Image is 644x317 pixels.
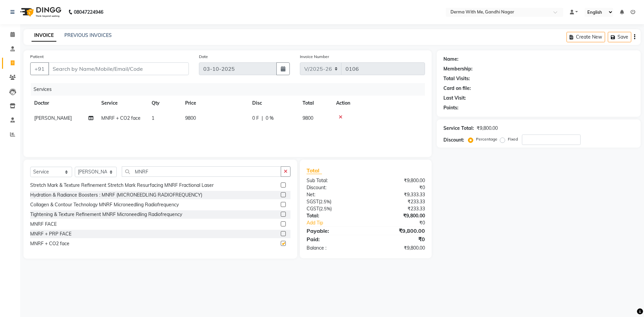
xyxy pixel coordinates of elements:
[307,206,319,212] span: CGST
[303,115,313,121] span: 9800
[32,30,56,42] a: INVOICE
[64,32,112,38] a: PREVIOUS INVOICES
[30,182,214,189] div: Stretch Mark & Texture Refinement Stretch Mark Resurfacing MNRF Fractional Laser
[302,219,376,226] a: Add Tip
[152,115,154,121] span: 1
[443,95,466,102] div: Last Visit:
[302,227,366,235] div: Payable:
[302,205,366,212] div: ( )
[48,62,189,75] input: Search by Name/Mobile/Email/Code
[443,137,464,144] div: Discount:
[74,3,103,21] b: 08047224946
[30,201,179,208] div: Collagen & Contour Technology MNRF Microneedling Radiofrequency
[366,191,430,198] div: ₹9,333.33
[320,206,330,211] span: 2.5%
[508,136,518,142] label: Fixed
[30,230,71,237] div: MNRF + PRP FACE
[320,199,330,204] span: 2.5%
[302,184,366,191] div: Discount:
[181,96,248,111] th: Price
[266,115,274,122] span: 0 %
[199,54,208,60] label: Date
[376,219,430,226] div: ₹0
[302,198,366,205] div: ( )
[30,221,57,228] div: MNRF FACE
[101,115,141,121] span: MNRF + CO2 face
[302,245,366,252] div: Balance :
[302,177,366,184] div: Sub Total:
[443,85,471,92] div: Card on file:
[122,166,281,177] input: Search or Scan
[17,3,63,21] img: logo
[443,104,459,111] div: Points:
[332,96,425,111] th: Action
[366,235,430,243] div: ₹0
[443,56,459,63] div: Name:
[366,177,430,184] div: ₹9,800.00
[248,96,299,111] th: Disc
[302,212,366,219] div: Total:
[148,96,181,111] th: Qty
[366,245,430,252] div: ₹9,800.00
[302,191,366,198] div: Net:
[477,125,498,132] div: ₹9,800.00
[185,115,196,121] span: 9800
[30,240,69,247] div: MNRF + CO2 face
[299,96,332,111] th: Total
[34,115,72,121] span: [PERSON_NAME]
[30,96,97,111] th: Doctor
[31,83,430,96] div: Services
[302,235,366,243] div: Paid:
[252,115,259,122] span: 0 F
[300,54,329,60] label: Invoice Number
[366,227,430,235] div: ₹9,800.00
[366,205,430,212] div: ₹233.33
[443,125,474,132] div: Service Total:
[97,96,148,111] th: Service
[366,212,430,219] div: ₹9,800.00
[443,65,473,72] div: Membership:
[262,115,263,122] span: |
[443,75,470,82] div: Total Visits:
[366,184,430,191] div: ₹0
[30,211,182,218] div: Tightening & Texture Refinement MNRF Microneedling Radiofrequency
[30,54,44,60] label: Patient
[567,32,605,42] button: Create New
[30,62,49,75] button: +91
[307,199,319,205] span: SGST
[366,198,430,205] div: ₹233.33
[476,136,497,142] label: Percentage
[608,32,631,42] button: Save
[307,167,322,174] span: Total
[30,192,202,199] div: Hydration & Radiance Boosters : MNRF (MICRONEEDLING RADIOFREQUENCY)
